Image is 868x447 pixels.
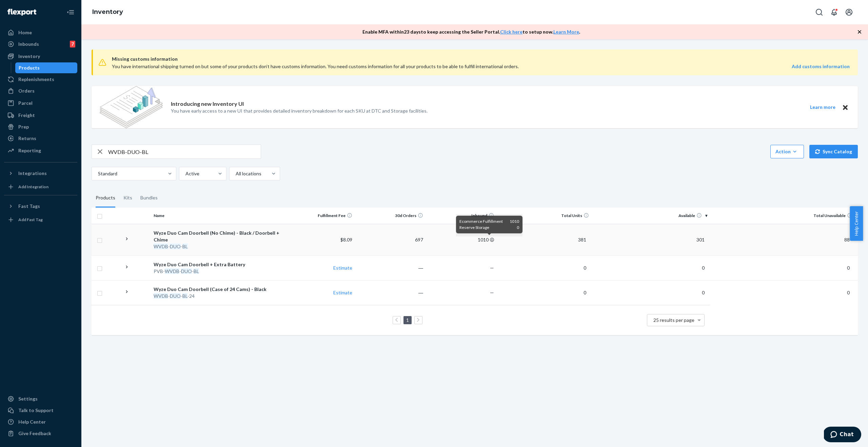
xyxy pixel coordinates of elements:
span: 381 [575,237,589,242]
th: Total Units [497,208,591,224]
div: Wyze Duo Cam Doorbell + Extra Battery [154,261,281,268]
div: Freight [18,112,35,119]
span: 0 [844,290,852,295]
a: Inbounds7 [4,39,77,50]
div: Orders [18,88,35,94]
a: Estimate [333,290,352,295]
span: 25 results per page [653,317,694,323]
button: Give Feedback [4,428,77,439]
a: Click here [500,29,522,35]
a: Add customs information [792,63,850,70]
p: Enable MFA within 23 days to keep accessing the Seller Portal. to setup now. . [362,28,580,35]
div: Bundles [140,189,158,208]
div: Give Feedback [18,430,51,437]
em: WVDB [154,293,168,299]
em: DUO [181,268,192,274]
div: Returns [18,135,36,142]
img: Flexport logo [7,9,36,16]
div: Reporting [18,147,41,154]
em: DUO [170,293,181,299]
button: Talk to Support [4,405,77,416]
div: Add Integration [18,184,48,190]
td: ― [355,280,426,305]
span: 0 [844,265,852,271]
div: 7 [70,41,75,47]
iframe: Opens a widget where you can chat to one of our agents [824,427,861,444]
span: 88 [842,237,852,242]
button: Help Center [850,206,863,241]
a: Home [4,27,77,38]
div: Kits [123,189,132,208]
span: — [490,290,494,295]
a: Orders [4,85,77,96]
p: You have early access to a new UI that provides detailed inventory breakdown for each SKU at DTC ... [171,108,428,114]
div: Add Fast Tag [18,217,43,222]
div: Settings [18,395,38,402]
td: ― [355,255,426,280]
span: 0 [581,265,589,271]
a: Products [15,62,78,73]
div: Integrations [18,170,47,177]
div: Reserve Storage [459,225,519,231]
button: Learn more [806,103,840,112]
button: Open account menu [842,5,856,19]
th: Total Unavailable [710,208,858,224]
a: Replenishments [4,74,77,85]
div: Inventory [18,53,40,60]
a: Freight [4,110,77,121]
td: 697 [355,224,426,255]
img: new-reports-banner-icon.82668bd98b6a51aee86340f2a7b77ae3.png [100,86,163,128]
input: Standard [97,170,98,177]
span: 0 [581,290,589,295]
input: Active [185,170,185,177]
th: Fulfillment Fee [284,208,355,224]
button: Open notifications [827,5,841,19]
a: Inventory [4,51,77,62]
button: Close [841,103,850,112]
a: Returns [4,133,77,144]
div: - - -24 [154,293,281,299]
a: Settings [4,393,77,404]
td: 1010 [426,224,497,255]
div: Parcel [18,100,33,106]
a: Learn More [553,29,579,35]
em: WVDB [165,268,179,274]
span: — [490,265,494,271]
div: Wyze Duo Cam Doorbell (No Chime) - Black / Doorbell + Chime [154,230,281,243]
input: All locations [235,170,236,177]
strong: Add customs information [792,63,850,69]
div: Inbounds [18,41,39,47]
button: Open Search Box [812,5,826,19]
span: 0 [517,225,519,231]
em: BL [182,244,188,249]
div: PVB- - - [154,268,281,275]
th: Available [592,208,710,224]
div: Prep [18,123,29,130]
div: - - [154,243,281,250]
a: Prep [4,121,77,132]
div: Ecommerce Fulfillment [459,218,519,225]
a: Parcel [4,98,77,109]
a: Reporting [4,145,77,156]
button: Action [770,145,804,158]
a: Page 1 is your current page [405,317,410,323]
button: Close Navigation [64,5,77,19]
a: Estimate [333,265,352,271]
em: BL [194,268,199,274]
th: Name [151,208,284,224]
a: Add Integration [4,181,77,192]
div: Action [775,148,799,155]
span: 1010 [510,218,519,225]
span: 0 [699,265,707,271]
p: Introducing new Inventory UI [171,100,244,108]
button: Sync Catalog [809,145,858,158]
div: You have international shipping turned on but some of your products don’t have customs informatio... [112,63,702,70]
div: Wyze Duo Cam Doorbell (Case of 24 Cams) - Black [154,286,281,293]
div: Replenishments [18,76,54,83]
span: $8.09 [340,237,352,242]
div: Products [19,64,40,71]
button: Fast Tags [4,201,77,212]
div: Products [96,189,115,208]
